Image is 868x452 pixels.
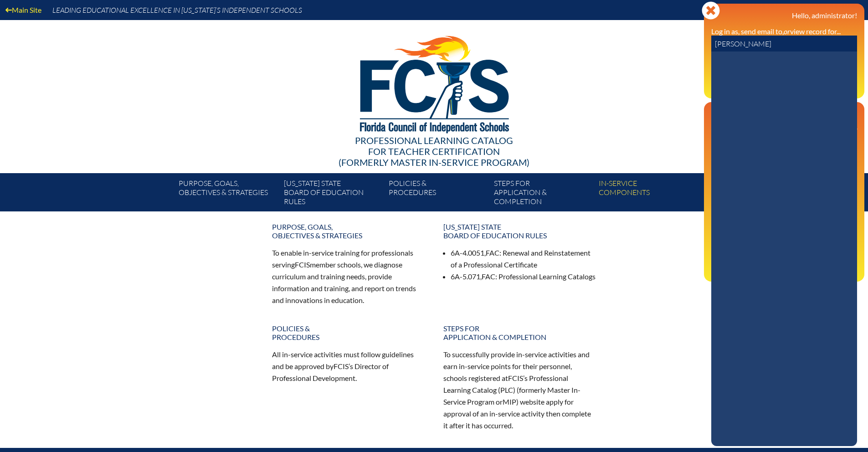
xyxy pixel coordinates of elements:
[267,320,431,345] a: Policies &Procedures
[272,247,425,306] p: To enable in-service training for professionals serving member schools, we diagnose curriculum an...
[595,177,700,211] a: In-servicecomponents
[708,141,745,170] a: Email passwordEmail &password
[438,219,602,243] a: [US_STATE] StateBoard of Education rules
[482,272,495,281] span: FAC
[175,177,280,211] a: Purpose, goals,objectives & strategies
[267,219,431,243] a: Purpose, goals,objectives & strategies
[708,57,777,70] a: User infoEE Control Panel
[334,362,349,370] span: FCIS
[784,27,790,36] i: or
[503,397,516,406] span: MIP
[340,20,528,144] img: FCISlogo221.eps
[451,271,596,282] li: 6A-5.071, : Professional Learning Catalogs
[172,135,697,168] div: Professional Learning Catalog (formerly Master In-service Program)
[486,248,499,257] span: FAC
[711,11,857,20] h3: Hello, administrator!
[443,349,596,431] p: To successfully provide in-service activities and earn in-service points for their personnel, sch...
[702,1,720,20] svg: Close
[295,260,310,269] span: FCIS
[385,177,490,211] a: Policies &Procedures
[708,73,747,86] a: User infoReports
[438,320,602,345] a: Steps forapplication & completion
[2,4,45,16] a: Main Site
[850,267,857,274] svg: Log out
[451,247,596,271] li: 6A-4.0051, : Renewal and Reinstatement of a Professional Certificate
[500,385,513,394] span: PLC
[368,146,500,157] span: for Teacher Certification
[708,190,852,220] a: Director of Professional Development [US_STATE] Council of Independent Schools since [DATE]
[490,177,595,211] a: Steps forapplication & completion
[508,374,523,382] span: FCIS
[711,27,841,36] label: Log in as, send email to, view record for...
[280,177,385,211] a: [US_STATE] StateBoard of Education rules
[272,349,425,384] p: All in-service activities must follow guidelines and be approved by ’s Director of Professional D...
